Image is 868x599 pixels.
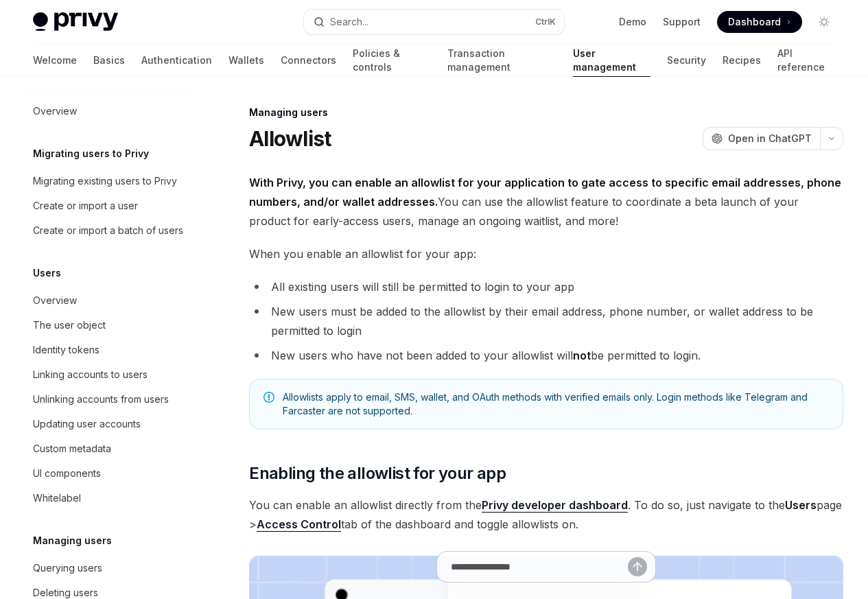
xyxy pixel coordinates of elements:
[22,362,198,387] a: Linking accounts to users
[283,390,829,418] span: Allowlists apply to email, SMS, wallet, and OAuth methods with verified emails only. Login method...
[22,288,198,313] a: Overview
[33,173,177,189] div: Migrating existing users to Privy
[33,265,61,281] h5: Users
[257,517,341,532] a: Access Control
[22,436,198,461] a: Custom metadata
[535,16,556,27] span: Ctrl K
[249,277,843,296] li: All existing users will still be permitted to login to your app
[619,15,646,29] a: Demo
[33,441,111,457] div: Custom metadata
[141,44,212,77] a: Authentication
[667,44,706,77] a: Security
[573,44,651,77] a: User management
[663,15,701,29] a: Support
[573,349,591,362] strong: not
[281,44,336,77] a: Connectors
[22,412,198,436] a: Updating user accounts
[249,106,843,119] div: Managing users
[22,556,198,580] a: Querying users
[723,44,761,77] a: Recipes
[33,198,138,214] div: Create or import a user
[249,302,843,340] li: New users must be added to the allowlist by their email address, phone number, or wallet address ...
[33,103,77,119] div: Overview
[33,342,99,358] div: Identity tokens
[33,532,112,549] h5: Managing users
[22,169,198,193] a: Migrating existing users to Privy
[33,465,101,482] div: UI components
[22,218,198,243] a: Create or import a batch of users
[785,498,817,512] strong: Users
[330,14,368,30] div: Search...
[93,44,125,77] a: Basics
[33,44,77,77] a: Welcome
[249,244,843,263] span: When you enable an allowlist for your app:
[33,366,148,383] div: Linking accounts to users
[263,392,274,403] svg: Note
[249,346,843,365] li: New users who have not been added to your allowlist will be permitted to login.
[33,292,77,309] div: Overview
[304,10,564,34] button: Open search
[33,416,141,432] div: Updating user accounts
[33,490,81,506] div: Whitelabel
[22,193,198,218] a: Create or import a user
[628,557,647,576] button: Send message
[33,560,102,576] div: Querying users
[447,44,556,77] a: Transaction management
[728,132,812,145] span: Open in ChatGPT
[22,486,198,510] a: Whitelabel
[717,11,802,33] a: Dashboard
[22,99,198,124] a: Overview
[249,176,841,209] strong: With Privy, you can enable an allowlist for your application to gate access to specific email add...
[728,15,781,29] span: Dashboard
[249,462,506,484] span: Enabling the allowlist for your app
[22,313,198,338] a: The user object
[228,44,264,77] a: Wallets
[482,498,628,513] a: Privy developer dashboard
[703,127,820,150] button: Open in ChatGPT
[249,173,843,231] span: You can use the allowlist feature to coordinate a beta launch of your product for early-access us...
[33,222,183,239] div: Create or import a batch of users
[22,387,198,412] a: Unlinking accounts from users
[813,11,835,33] button: Toggle dark mode
[33,145,149,162] h5: Migrating users to Privy
[249,126,331,151] h1: Allowlist
[22,338,198,362] a: Identity tokens
[777,44,835,77] a: API reference
[249,495,843,534] span: You can enable an allowlist directly from the . To do so, just navigate to the page > tab of the ...
[353,44,431,77] a: Policies & controls
[33,317,106,333] div: The user object
[33,391,169,408] div: Unlinking accounts from users
[451,552,628,582] input: Ask a question...
[22,461,198,486] a: UI components
[33,12,118,32] img: light logo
